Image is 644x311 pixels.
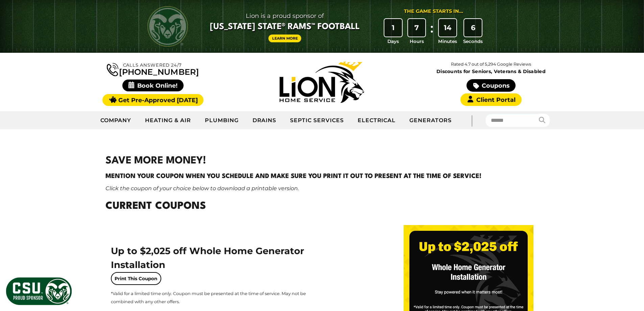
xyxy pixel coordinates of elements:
[439,19,456,37] div: 14
[428,19,435,45] div: :
[351,112,403,129] a: Electrical
[198,112,246,129] a: Plumbing
[5,276,73,306] img: CSU Sponsor Badge
[283,112,351,129] a: Septic Services
[94,112,139,129] a: Company
[102,94,204,106] a: Get Pre-Approved [DATE]
[210,21,360,33] span: [US_STATE] State® Rams™ Football
[408,19,426,37] div: 7
[280,62,364,103] img: Lion Home Service
[438,38,457,45] span: Minutes
[111,272,161,285] a: Print This Coupon
[138,112,198,129] a: Heating & Air
[105,172,539,181] h4: Mention your coupon when you schedule and make sure you print it out to present at the time of se...
[107,62,199,76] a: [PHONE_NUMBER]
[404,8,463,15] div: The Game Starts in...
[105,185,299,192] em: Click the coupon of your choice below to download a printable version.
[410,38,424,45] span: Hours
[406,61,575,68] p: Rated 4.7 out of 5,294 Google Reviews
[458,111,485,129] div: |
[384,19,402,37] div: 1
[210,10,360,21] span: Lion is a proud sponsor of
[460,93,521,106] a: Client Portal
[147,6,188,47] img: CSU Rams logo
[105,199,539,214] h2: Current Coupons
[105,156,206,166] strong: SAVE MORE MONEY!
[387,38,399,45] span: Days
[408,69,574,74] span: Discounts for Seniors, Veterans & Disabled
[403,112,458,129] a: Generators
[246,112,284,129] a: Drains
[463,38,483,45] span: Seconds
[467,79,515,92] a: Coupons
[464,19,482,37] div: 6
[111,291,306,304] span: *Valid for a limited time only. Coupon must be presented at the time of service. May not be combi...
[122,80,184,91] span: Book Online!
[111,245,304,270] span: Up to $2,025 off Whole Home Generator Installation
[268,35,302,42] a: Learn More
